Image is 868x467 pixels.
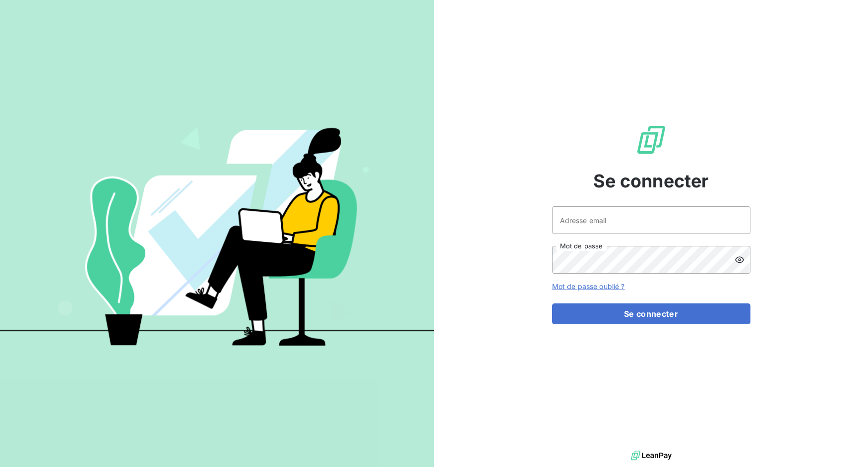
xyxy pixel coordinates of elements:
[552,206,750,234] input: placeholder
[552,303,750,324] button: Se connecter
[593,168,709,194] span: Se connecter
[635,124,667,156] img: Logo LeanPay
[631,448,672,463] img: logo
[552,282,625,291] a: Mot de passe oublié ?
